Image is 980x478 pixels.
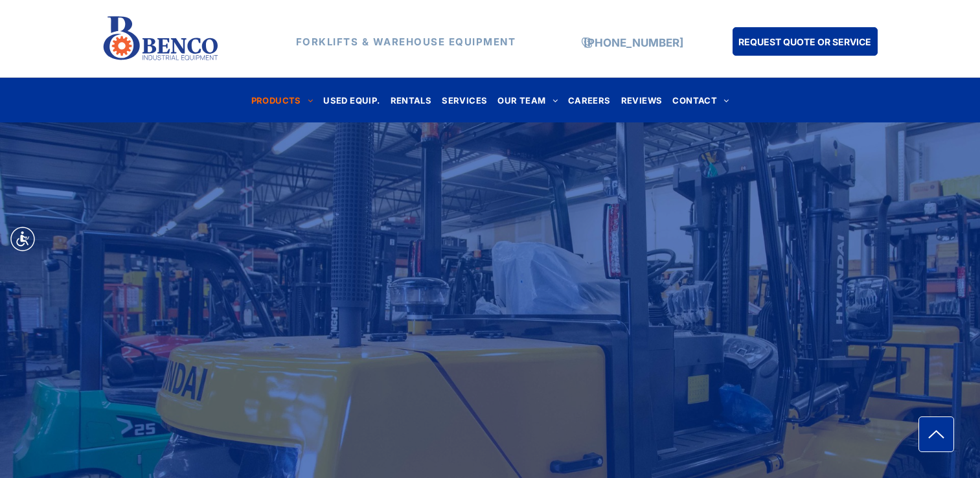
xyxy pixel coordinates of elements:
a: PRODUCTS [246,91,319,109]
a: RENTALS [385,91,437,109]
a: SERVICES [437,91,492,109]
a: OUR TEAM [492,91,563,109]
a: [PHONE_NUMBER] [584,36,683,49]
a: USED EQUIP. [318,91,385,109]
a: CONTACT [667,91,734,109]
a: CAREERS [563,91,616,109]
a: REQUEST QUOTE OR SERVICE [733,27,878,56]
span: REQUEST QUOTE OR SERVICE [738,30,871,54]
a: REVIEWS [616,91,668,109]
strong: FORKLIFTS & WAREHOUSE EQUIPMENT [296,36,516,48]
